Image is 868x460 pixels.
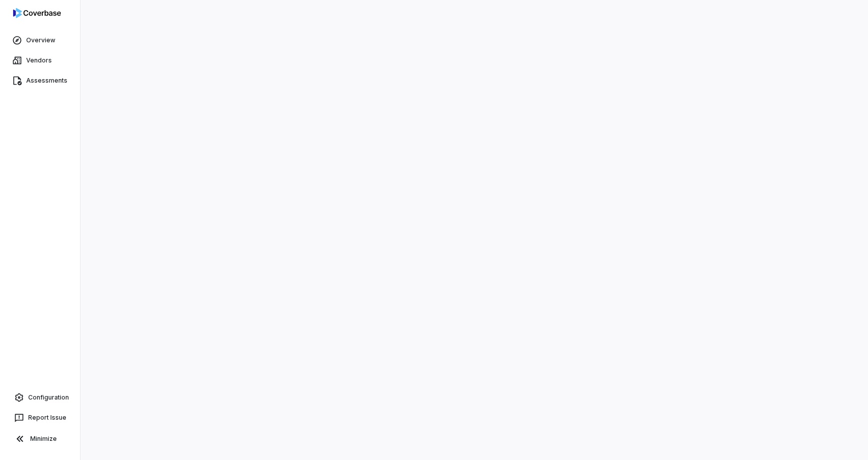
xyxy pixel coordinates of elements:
[4,429,76,449] button: Minimize
[4,388,76,407] a: Configuration
[2,31,78,49] a: Overview
[2,72,78,90] a: Assessments
[13,8,61,18] img: logo-D7KZi-bG.svg
[2,51,78,70] a: Vendors
[4,409,76,427] button: Report Issue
